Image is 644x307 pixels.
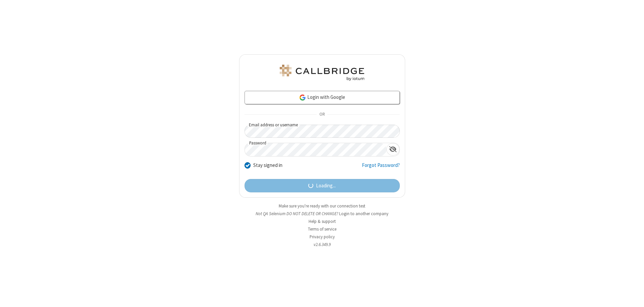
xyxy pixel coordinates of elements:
li: v2.6.349.9 [239,241,405,248]
div: Show password [386,143,399,156]
a: Help & support [309,219,336,224]
a: Forgot Password? [362,162,400,174]
a: Terms of service [308,226,336,232]
a: Make sure you're ready with our connection test [279,203,365,209]
span: OR [317,110,327,119]
button: Loading... [245,179,400,192]
a: Login with Google [245,91,400,104]
span: Loading... [316,182,336,190]
img: QA Selenium DO NOT DELETE OR CHANGE [278,65,366,81]
input: Email address or username [245,125,400,138]
a: Privacy policy [310,234,335,240]
label: Stay signed in [253,162,282,169]
input: Password [245,143,386,156]
img: google-icon.png [299,94,306,101]
li: Not QA Selenium DO NOT DELETE OR CHANGE? [239,210,405,217]
button: Login to another company [339,210,388,217]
